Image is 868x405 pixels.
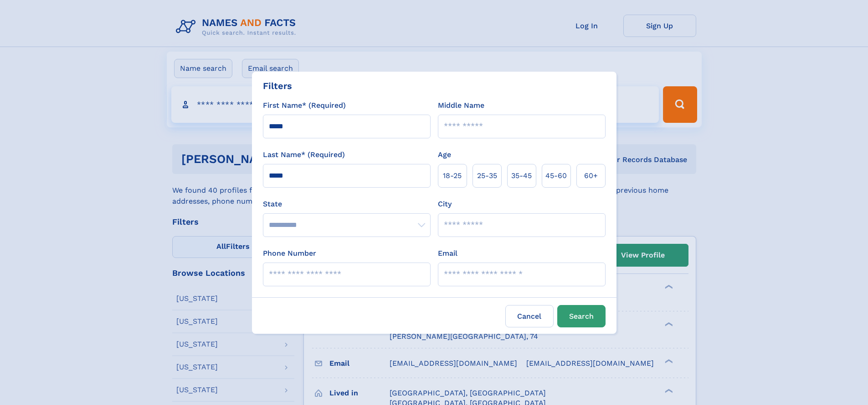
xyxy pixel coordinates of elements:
[584,170,598,181] span: 60+
[438,100,484,111] label: Middle Name
[438,199,452,210] label: City
[438,248,457,259] label: Email
[557,305,606,327] button: Search
[477,170,497,181] span: 25‑35
[263,248,316,259] label: Phone Number
[263,149,345,160] label: Last Name* (Required)
[443,170,462,181] span: 18‑25
[511,170,532,181] span: 35‑45
[263,199,431,210] label: State
[438,149,451,160] label: Age
[545,170,567,181] span: 45‑60
[505,305,554,327] label: Cancel
[263,79,292,93] div: Filters
[263,100,346,111] label: First Name* (Required)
